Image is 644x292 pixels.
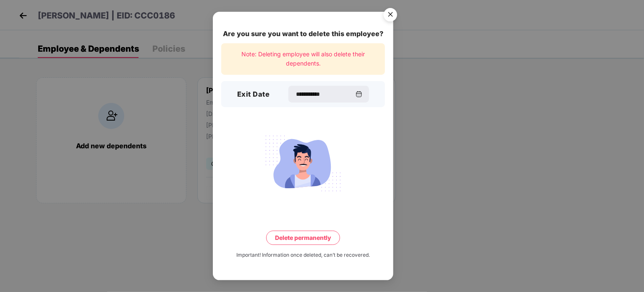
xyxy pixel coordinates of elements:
[221,43,385,75] div: Note: Deleting employee will also delete their dependents.
[256,131,350,196] img: svg+xml;base64,PHN2ZyB4bWxucz0iaHR0cDovL3d3dy53My5vcmcvMjAwMC9zdmciIHdpZHRoPSIyMjQiIGhlaWdodD0iMT...
[379,4,402,28] img: svg+xml;base64,PHN2ZyB4bWxucz0iaHR0cDovL3d3dy53My5vcmcvMjAwMC9zdmciIHdpZHRoPSI1NiIgaGVpZ2h0PSI1Ni...
[221,29,385,39] div: Are you sure you want to delete this employee?
[236,251,370,259] div: Important! Information once deleted, can’t be recovered.
[266,231,340,245] button: Delete permanently
[379,4,401,26] button: Close
[356,91,362,97] img: svg+xml;base64,PHN2ZyBpZD0iQ2FsZW5kYXItMzJ4MzIiIHhtbG5zPSJodHRwOi8vd3d3LnczLm9yZy8yMDAwL3N2ZyIgd2...
[237,89,270,100] h3: Exit Date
